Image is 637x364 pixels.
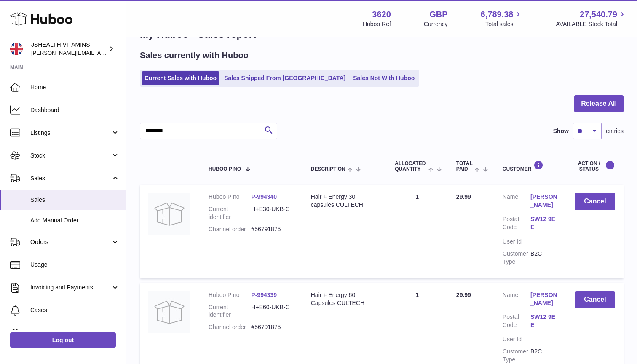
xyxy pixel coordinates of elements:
[503,313,530,331] dt: Postal Code
[10,43,23,55] img: francesca@jshealthvitamins.com
[30,329,120,337] span: Channels
[429,9,447,20] strong: GBP
[30,238,111,246] span: Orders
[386,185,448,278] td: 1
[556,20,627,28] span: AVAILABLE Stock Total
[251,292,277,298] a: P-994339
[31,49,169,56] span: [PERSON_NAME][EMAIL_ADDRESS][DOMAIN_NAME]
[148,193,190,235] img: no-photo.jpg
[251,323,294,331] dd: #56791875
[31,41,107,57] div: JSHEALTH VITAMINS
[30,261,120,269] span: Usage
[30,196,120,204] span: Sales
[311,166,345,172] span: Description
[142,71,219,85] a: Current Sales with Huboo
[503,238,530,246] dt: User Id
[530,215,558,231] a: SW12 9EE
[140,50,249,61] h2: Sales currently with Huboo
[503,215,530,233] dt: Postal Code
[209,193,251,201] dt: Huboo P no
[503,291,530,309] dt: Name
[424,20,448,28] div: Currency
[530,250,558,266] dd: B2C
[580,9,617,20] span: 27,540.79
[30,129,111,137] span: Listings
[530,193,558,209] a: [PERSON_NAME]
[503,348,530,364] dt: Customer Type
[395,161,426,172] span: ALLOCATED Quantity
[221,71,348,85] a: Sales Shipped From [GEOGRAPHIC_DATA]
[606,127,624,135] span: entries
[350,71,418,85] a: Sales Not With Huboo
[575,161,615,172] div: Action / Status
[530,348,558,364] dd: B2C
[251,205,294,221] dd: H+E30-UKB-C
[503,161,558,172] div: Customer
[30,306,120,314] span: Cases
[251,303,294,319] dd: H+E60-UKB-C
[251,193,277,200] a: P-994340
[574,95,624,112] button: Release All
[363,20,391,28] div: Huboo Ref
[311,193,378,209] div: Hair + Energy 30 capsules CULTECH
[30,217,120,225] span: Add Manual Order
[575,193,615,210] button: Cancel
[30,152,111,160] span: Stock
[209,303,251,319] dt: Current identifier
[485,20,523,28] span: Total sales
[30,83,120,91] span: Home
[503,335,530,343] dt: User Id
[209,323,251,331] dt: Channel order
[553,127,569,135] label: Show
[456,193,471,200] span: 29.99
[148,291,190,333] img: no-photo.jpg
[556,9,627,28] a: 27,540.79 AVAILABLE Stock Total
[530,291,558,307] a: [PERSON_NAME]
[481,9,523,28] a: 6,789.38 Total sales
[575,291,615,308] button: Cancel
[456,292,471,298] span: 29.99
[503,250,530,266] dt: Customer Type
[209,225,251,233] dt: Channel order
[481,9,514,20] span: 6,789.38
[251,225,294,233] dd: #56791875
[30,284,111,292] span: Invoicing and Payments
[372,9,391,20] strong: 3620
[30,174,111,182] span: Sales
[10,332,116,348] a: Log out
[503,193,530,211] dt: Name
[209,166,241,172] span: Huboo P no
[209,205,251,221] dt: Current identifier
[30,106,120,114] span: Dashboard
[456,161,473,172] span: Total paid
[530,313,558,329] a: SW12 9EE
[209,291,251,299] dt: Huboo P no
[311,291,378,307] div: Hair + Energy 60 Capsules CULTECH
